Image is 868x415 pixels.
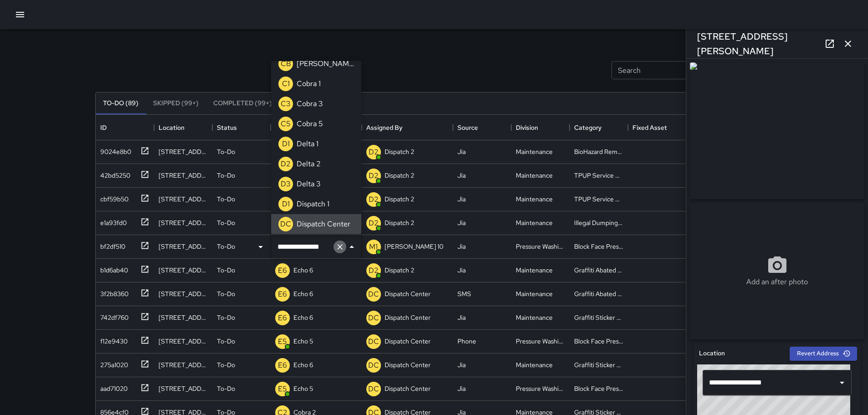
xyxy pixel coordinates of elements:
[293,384,313,393] p: Echo 5
[457,218,466,227] div: Jia
[97,262,128,275] div: b1d6ab40
[97,167,130,180] div: 42bd5250
[574,115,601,140] div: Category
[282,138,290,149] p: D1
[159,195,208,204] div: 2295 Broadway
[385,266,414,275] p: Dispatch 2
[369,265,379,276] p: D2
[278,265,287,276] p: E6
[457,384,466,393] div: Jia
[369,241,378,252] p: M1
[278,360,287,371] p: E6
[457,313,466,322] div: Jia
[570,115,628,140] div: Category
[297,179,321,190] p: Delta 3
[97,215,127,227] div: e1a93fd0
[516,360,553,369] div: Maintenance
[281,179,291,190] p: D3
[516,195,553,204] div: Maintenance
[516,289,553,298] div: Maintenance
[516,171,553,180] div: Maintenance
[516,384,565,393] div: Pressure Washing
[362,115,453,140] div: Assigned By
[282,78,290,89] p: C1
[159,360,208,369] div: 440 11th Street
[628,115,686,140] div: Fixed Asset
[516,218,553,227] div: Maintenance
[385,171,414,180] p: Dispatch 2
[385,289,431,298] p: Dispatch Center
[574,171,623,180] div: TPUP Service Requested
[217,115,237,140] div: Status
[574,218,623,227] div: Illegal Dumping Removed
[368,360,379,371] p: DC
[217,218,235,227] p: To-Do
[457,171,466,180] div: Jia
[97,309,128,322] div: 742df760
[278,313,287,323] p: E6
[297,58,354,69] p: [PERSON_NAME]
[516,147,553,156] div: Maintenance
[212,115,271,140] div: Status
[280,219,291,230] p: DC
[369,170,379,181] p: D2
[574,337,623,346] div: Block Face Pressure Washed
[293,337,313,346] p: Echo 5
[217,195,235,204] p: To-Do
[159,242,208,251] div: 2100 Webster Street
[457,147,466,156] div: Jia
[217,360,235,369] p: To-Do
[217,384,235,393] p: To-Do
[385,384,431,393] p: Dispatch Center
[369,147,379,158] p: D2
[97,143,131,156] div: 9024e8b0
[368,289,379,300] p: DC
[293,289,313,298] p: Echo 6
[385,313,431,322] p: Dispatch Center
[97,357,128,369] div: 275a1020
[368,313,379,323] p: DC
[281,58,291,69] p: CB
[574,289,623,298] div: Graffiti Abated Large
[97,238,125,251] div: bf2df510
[334,241,346,253] button: Clear
[385,147,414,156] p: Dispatch 2
[297,118,323,129] p: Cobra 5
[574,242,623,251] div: Block Face Pressure Washed
[293,266,313,275] p: Echo 6
[516,313,553,322] div: Maintenance
[217,313,235,322] p: To-Do
[217,242,235,251] p: To-Do
[217,147,235,156] p: To-Do
[278,289,287,300] p: E6
[96,115,154,140] div: ID
[278,336,287,347] p: E5
[345,241,358,253] button: Close
[297,78,321,89] p: Cobra 1
[453,115,511,140] div: Source
[217,337,235,346] p: To-Do
[574,195,623,204] div: TPUP Service Requested
[366,115,402,140] div: Assigned By
[217,266,235,275] p: To-Do
[281,159,291,169] p: D2
[159,289,208,298] div: 1900 Webster Street
[511,115,570,140] div: Division
[457,242,466,251] div: Jia
[159,218,208,227] div: 1350 Franklin Street
[385,242,443,251] p: [PERSON_NAME] 10
[516,242,565,251] div: Pressure Washing
[217,289,235,298] p: To-Do
[385,337,431,346] p: Dispatch Center
[297,199,329,210] p: Dispatch 1
[97,191,128,204] div: cbf59b50
[159,266,208,275] div: 440 11th Street
[159,147,208,156] div: 2441 Valdez Street
[516,266,553,275] div: Maintenance
[457,115,478,140] div: Source
[632,115,667,140] div: Fixed Asset
[154,115,212,140] div: Location
[97,286,128,298] div: 3f2b8360
[281,118,291,129] p: C5
[159,313,208,322] div: 80 Grand Avenue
